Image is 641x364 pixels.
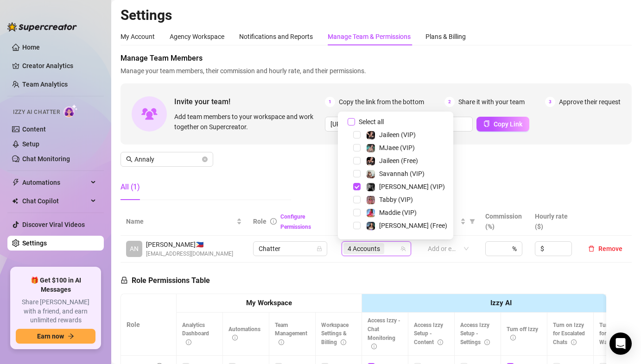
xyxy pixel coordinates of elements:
[553,322,585,346] span: Turn on Izzy for Escalated Chats
[367,170,375,178] img: Savannah (VIP)
[121,294,177,356] th: Role
[353,222,361,229] span: Select tree node
[494,120,522,128] span: Copy Link
[367,131,375,139] img: Jaileen (VIP)
[121,66,632,76] span: Manage your team members, their commission and hourly rate, and their permissions.
[317,246,322,251] span: lock
[126,216,235,226] span: Name
[367,144,375,152] img: MJaee (VIP)
[16,298,95,325] span: Share [PERSON_NAME] with a friend, and earn unlimited rewards
[353,183,361,190] span: Select tree node
[468,214,477,228] span: filter
[121,276,128,284] span: lock
[353,157,361,164] span: Select tree node
[202,157,208,162] button: close-circle
[186,339,191,345] span: info-circle
[559,97,621,107] span: Approve their request
[13,108,60,117] span: Izzy AI Chatter
[353,170,361,177] span: Select tree node
[367,196,375,204] img: Tabby (VIP)
[379,222,447,229] span: [PERSON_NAME] (Free)
[476,117,529,132] button: Copy Link
[379,131,416,138] span: Jaileen (VIP)
[22,126,46,133] a: Content
[470,219,475,224] span: filter
[348,244,380,254] span: 4 Accounts
[588,245,595,252] span: delete
[134,154,200,164] input: Search members
[182,322,209,346] span: Analytics Dashboard
[228,326,260,341] span: Automations
[279,339,284,345] span: info-circle
[259,242,322,256] span: Chatter
[22,194,88,208] span: Chat Copilot
[529,207,579,236] th: Hourly rate ($)
[270,218,277,225] span: info-circle
[353,196,361,203] span: Select tree node
[328,31,411,42] div: Manage Team & Permissions
[353,131,361,138] span: Select tree node
[246,299,292,307] strong: My Workspace
[444,97,455,107] span: 2
[379,209,417,216] span: Maddie (VIP)
[379,144,415,151] span: MJaee (VIP)
[130,244,139,254] span: AN
[368,317,400,350] span: Access Izzy - Chat Monitoring
[367,222,375,230] img: Maddie (Free)
[253,218,267,225] span: Role
[584,243,626,254] button: Remove
[275,322,307,346] span: Team Management
[174,96,325,107] span: Invite your team!
[367,183,375,191] img: Kennedy (VIP)
[146,239,233,250] span: [PERSON_NAME] 🇵🇭
[126,156,133,163] span: search
[355,117,387,127] span: Select all
[510,335,516,340] span: info-circle
[170,31,224,42] div: Agency Workspace
[339,97,424,107] span: Copy the link from the bottom
[484,339,490,345] span: info-circle
[343,243,384,254] span: 4 Accounts
[379,196,413,203] span: Tabby (VIP)
[63,104,78,118] img: AI Chatter
[22,239,47,247] a: Settings
[22,140,39,148] a: Setup
[414,322,443,346] span: Access Izzy Setup - Content
[371,344,377,349] span: info-circle
[121,6,632,24] h2: Settings
[121,275,210,286] h5: Role Permissions Table
[68,333,74,339] span: arrow-right
[490,299,512,307] strong: Izzy AI
[22,175,88,190] span: Automations
[438,339,443,345] span: info-circle
[239,31,313,42] div: Notifications and Reports
[16,329,95,344] button: Earn nowarrow-right
[400,246,406,251] span: team
[599,322,630,346] span: Turn on Izzy for Time Wasters
[22,81,68,88] a: Team Analytics
[480,207,529,236] th: Commission (%)
[7,22,77,31] img: logo-BBDzfeDw.svg
[458,97,525,107] span: Share it with your team
[232,335,238,340] span: info-circle
[545,97,555,107] span: 3
[379,157,418,164] span: Jaileen (Free)
[367,157,375,165] img: Jaileen (Free)
[121,207,248,236] th: Name
[121,31,155,42] div: My Account
[483,120,490,127] span: copy
[460,322,490,346] span: Access Izzy Setup - Settings
[367,209,375,217] img: Maddie (VIP)
[353,144,361,151] span: Select tree node
[325,97,335,107] span: 1
[22,44,40,51] a: Home
[353,209,361,216] span: Select tree node
[16,276,95,294] span: 🎁 Get $100 in AI Messages
[121,182,140,193] div: All (1)
[22,221,85,228] a: Discover Viral Videos
[12,179,19,186] span: thunderbolt
[174,112,321,132] span: Add team members to your workspace and work together on Supercreator.
[425,31,466,42] div: Plans & Billing
[37,333,64,340] span: Earn now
